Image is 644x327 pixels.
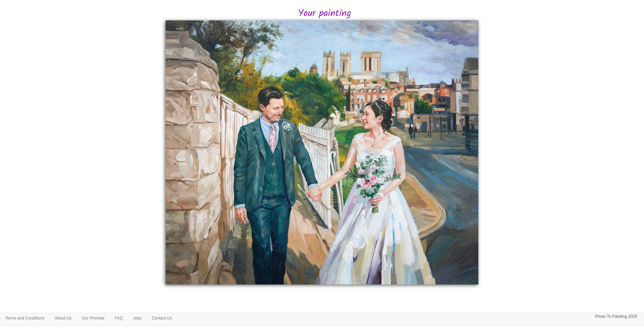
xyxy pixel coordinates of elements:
[595,313,637,320] p: Photo To Painting 2025
[76,313,109,323] a: Our Promise
[147,313,177,323] a: Contact Us
[302,291,343,301] iframe: fb:like Facebook Social Plugin
[50,313,76,323] a: About Us
[128,313,147,323] a: Jobs
[110,313,128,323] a: FAQ
[166,20,479,285] img: Finished Painting for Lauriel
[153,8,496,19] h2: Your painting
